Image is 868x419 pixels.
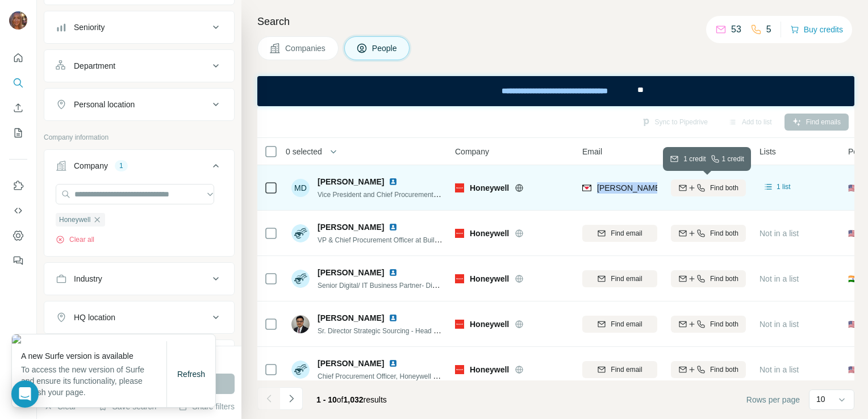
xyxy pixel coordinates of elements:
img: Avatar [291,361,310,379]
div: HQ location [74,312,115,323]
p: A new Surfe version is available [21,350,166,362]
span: VP & Chief Procurement Officer at Building Automation [318,235,483,244]
span: Mobile [671,146,694,157]
span: Vice President and Chief Procurement Officer, Industrial Automation [318,190,522,199]
img: Avatar [291,315,310,333]
button: Search [9,73,27,93]
span: 🇺🇸 [848,364,858,375]
span: Not in a list [759,365,799,374]
span: [PERSON_NAME] [318,312,384,324]
img: LinkedIn logo [389,268,398,277]
button: My lists [9,123,27,143]
button: Find both [671,179,746,196]
iframe: Banner [257,76,854,106]
span: [PERSON_NAME] [318,176,384,187]
button: Find both [671,270,746,287]
div: 1 [115,161,128,171]
span: 1,032 [344,395,364,404]
span: Lists [759,146,776,157]
span: Find both [710,364,738,375]
span: Honeywell [470,319,509,330]
span: Company [455,146,489,157]
div: Department [74,60,115,72]
img: Logo of Honeywell [455,365,464,374]
img: LinkedIn logo [389,177,398,186]
button: Feedback [9,250,27,271]
div: Company [74,160,108,171]
h4: Search [257,14,854,30]
span: 🇮🇳 [848,273,858,284]
img: Logo of Honeywell [455,320,464,329]
span: of [337,395,344,404]
button: Quick start [9,48,27,68]
img: LinkedIn logo [389,359,398,368]
span: [PERSON_NAME][EMAIL_ADDRESS][PERSON_NAME][DOMAIN_NAME] [597,183,863,192]
button: Dashboard [9,225,27,246]
button: Find both [671,361,746,378]
img: Avatar [9,11,27,30]
button: Find email [582,270,657,287]
span: Find email [611,319,642,329]
button: Enrich CSV [9,98,27,118]
span: Chief Procurement Officer, Honeywell Energy & Sustainability Solutions [318,371,533,380]
button: Seniority [44,14,234,41]
img: Logo of Honeywell [455,274,464,283]
div: Open Intercom Messenger [11,380,39,408]
span: Not in a list [759,320,799,329]
span: Email [582,146,602,157]
span: [PERSON_NAME] [318,358,384,369]
span: Find email [611,228,642,238]
button: HQ location [44,304,234,331]
span: Find both [710,183,738,193]
div: Industry [74,273,102,284]
span: Honeywell [59,215,90,225]
img: LinkedIn logo [389,313,398,322]
button: Find email [582,361,657,378]
button: Refresh [169,364,213,384]
span: Sr. Director Strategic Sourcing - Head of IA Global Procurement Buying [318,326,532,335]
span: 🇺🇸 [848,182,858,194]
span: Find email [611,364,642,375]
button: Clear all [56,234,94,245]
button: Find both [671,225,746,242]
img: provider findymail logo [582,182,591,194]
span: Honeywell [470,364,509,375]
img: Logo of Honeywell [455,229,464,238]
span: Find both [710,319,738,329]
p: To access the new version of Surfe and ensure its functionality, please refresh your page. [21,364,166,398]
span: Senior Digital/ IT Business Partner- Digital Transformation Lead- APAC [318,280,531,290]
span: 🇺🇸 [848,228,858,239]
span: Honeywell [470,182,509,194]
p: Company information [44,132,235,143]
span: 1 - 10 [316,395,337,404]
div: Seniority [74,22,105,33]
span: Find both [710,228,738,238]
button: Find email [582,316,657,333]
button: Industry [44,265,234,292]
img: Avatar [291,224,310,242]
button: Company1 [44,152,234,184]
span: Find email [611,274,642,284]
span: 🇺🇸 [848,319,858,330]
span: Refresh [177,370,205,379]
div: Personal location [74,99,135,110]
span: Find both [710,274,738,284]
span: People [372,43,398,54]
button: Navigate to next page [280,387,303,410]
span: Not in a list [759,274,799,283]
button: Use Surfe on LinkedIn [9,175,27,196]
span: Companies [285,43,327,54]
button: Buy credits [790,22,843,37]
img: 274a211e-9bd2-4189-81e5-a4a1cec91346 [12,334,215,343]
p: 53 [731,23,741,36]
span: Honeywell [470,273,509,284]
span: Rows per page [746,394,800,405]
span: [PERSON_NAME] [318,221,384,233]
span: 1 list [777,182,791,192]
img: LinkedIn logo [389,223,398,232]
button: Find email [582,225,657,242]
button: Personal location [44,91,234,118]
img: Logo of Honeywell [455,183,464,192]
button: Department [44,52,234,79]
